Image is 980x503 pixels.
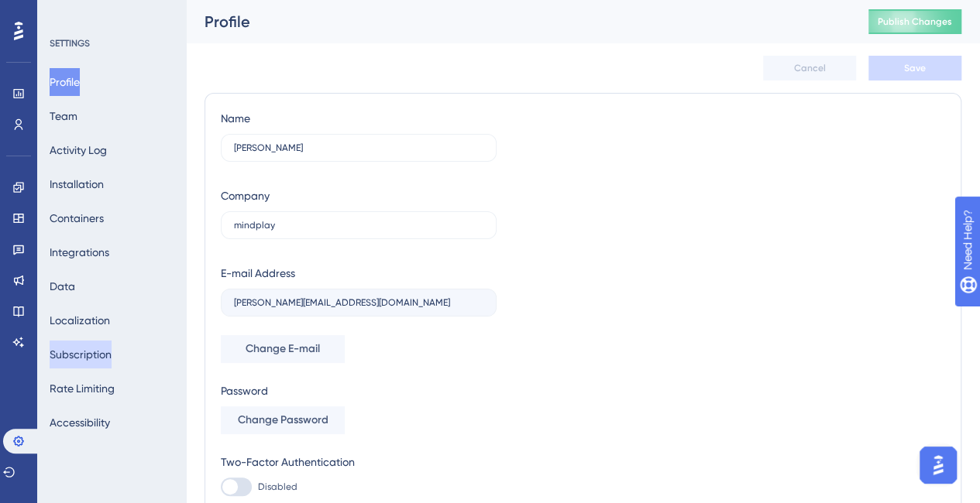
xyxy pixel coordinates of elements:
[50,238,109,266] button: Integrations
[258,481,297,493] span: Disabled
[205,11,830,33] div: Profile
[915,442,961,488] iframe: UserGuiding AI Assistant Launcher
[50,375,115,402] button: Rate Limiting
[904,62,926,74] span: Save
[36,4,97,22] span: Need Help?
[221,109,250,128] div: Name
[50,306,110,334] button: Localization
[50,272,75,300] button: Data
[50,409,110,436] button: Accessibility
[50,68,80,96] button: Profile
[868,56,961,80] button: Save
[234,142,483,153] input: Name Surname
[50,102,77,130] button: Team
[221,264,295,282] div: E-mail Address
[221,335,345,363] button: Change E-mail
[221,406,345,434] button: Change Password
[794,62,826,74] span: Cancel
[221,382,497,400] div: Password
[878,15,952,28] span: Publish Changes
[868,9,961,34] button: Publish Changes
[246,340,320,358] span: Change E-mail
[234,220,483,231] input: Company Name
[763,56,856,80] button: Cancel
[234,297,483,308] input: E-mail Address
[50,136,107,164] button: Activity Log
[221,453,497,471] div: Two-Factor Authentication
[221,186,270,205] div: Company
[50,204,104,232] button: Containers
[238,411,328,429] span: Change Password
[50,340,112,368] button: Subscription
[50,37,175,50] div: SETTINGS
[50,170,104,198] button: Installation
